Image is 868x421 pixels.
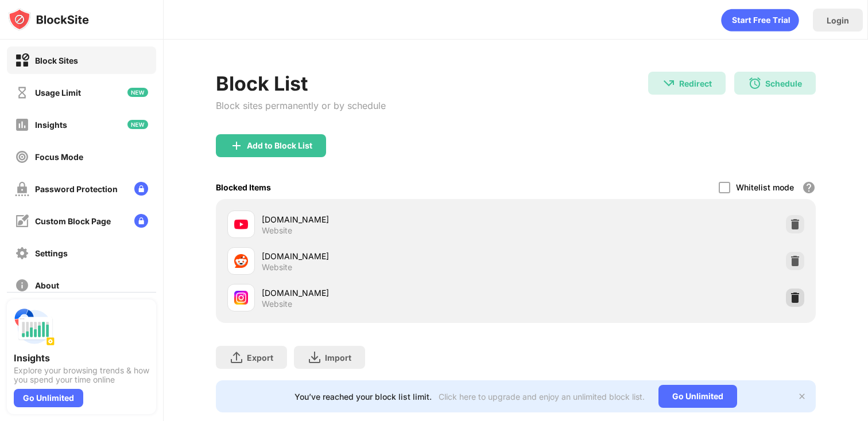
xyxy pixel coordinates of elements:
div: Blocked Items [216,182,271,192]
img: password-protection-off.svg [15,182,29,196]
div: Block Sites [35,56,78,65]
img: customize-block-page-off.svg [15,214,29,228]
img: new-icon.svg [127,88,148,97]
img: lock-menu.svg [134,182,148,196]
img: favicons [234,217,248,231]
img: time-usage-off.svg [15,85,29,100]
div: You’ve reached your block list limit. [294,392,432,401]
div: Import [325,353,351,362]
img: about-off.svg [15,278,29,293]
div: Add to Block List [247,141,312,150]
div: [DOMAIN_NAME] [262,213,516,225]
div: Insights [14,352,149,364]
div: Settings [35,248,68,258]
div: Custom Block Page [35,216,111,226]
div: Whitelist mode [736,182,794,192]
img: insights-off.svg [15,118,29,132]
img: lock-menu.svg [134,214,148,228]
img: focus-off.svg [15,150,29,164]
div: [DOMAIN_NAME] [262,250,516,262]
div: Explore your browsing trends & how you spend your time online [14,366,149,384]
div: animation [721,9,799,32]
div: Schedule [765,79,802,88]
div: Insights [35,120,67,130]
img: x-button.svg [797,392,807,401]
img: settings-off.svg [15,246,29,260]
div: About [35,280,59,290]
div: Block List [216,72,386,95]
img: new-icon.svg [127,120,148,129]
div: Website [262,225,292,236]
div: Focus Mode [35,152,83,162]
div: Export [247,353,273,362]
div: Go Unlimited [658,385,737,408]
img: favicons [234,254,248,268]
img: push-insights.svg [14,306,55,348]
div: Password Protection [35,184,118,194]
div: Click here to upgrade and enjoy an unlimited block list. [439,392,645,401]
div: Go Unlimited [14,389,83,407]
div: Usage Limit [35,88,81,98]
img: logo-blocksite.svg [8,8,89,31]
div: Website [262,262,292,272]
img: block-on.svg [15,53,29,68]
img: favicons [234,291,248,305]
div: Website [262,299,292,309]
div: Redirect [679,79,712,88]
div: Block sites permanently or by schedule [216,100,386,111]
div: [DOMAIN_NAME] [262,287,516,299]
div: Login [827,15,849,25]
